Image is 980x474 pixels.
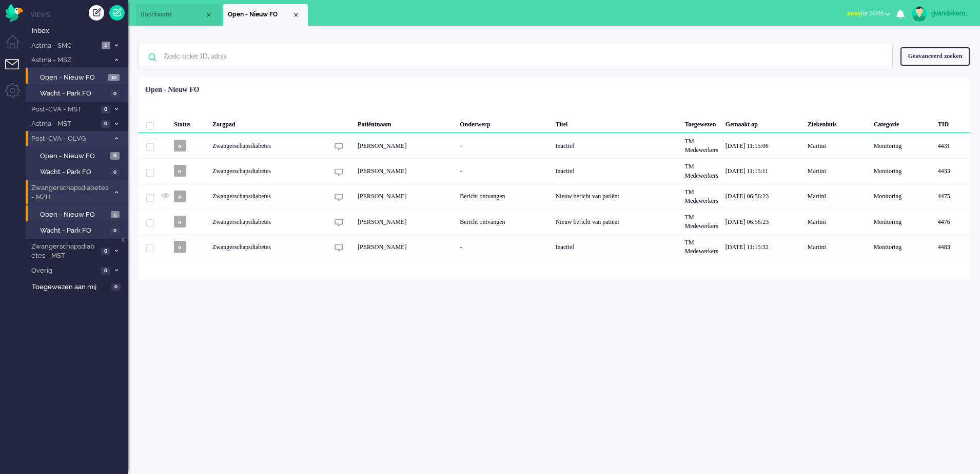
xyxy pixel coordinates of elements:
div: [PERSON_NAME] [354,184,456,209]
div: Bericht ontvangen [456,184,552,209]
span: 0 [101,267,110,275]
span: o [174,165,186,177]
li: Views [31,10,128,19]
div: Monitoring [870,184,934,209]
div: 4431 [139,133,970,158]
div: Monitoring [870,234,934,259]
a: Wacht - Park FO 0 [30,166,127,177]
div: [DATE] 11:15:06 [722,133,804,158]
a: Open - Nieuw FO 10 [30,71,127,83]
div: Onderwerp [456,112,552,133]
span: 6 [110,152,120,160]
img: ic_chat_grey.svg [335,142,343,151]
span: o [174,140,186,151]
span: away [847,10,861,17]
div: Martini [804,209,870,234]
span: Post-CVA - OLVG [30,134,109,144]
div: Zwangerschapsdiabetes [209,209,328,234]
span: 1 [102,42,110,49]
div: TM Medewerkers [681,184,722,209]
div: Creëer ticket [89,5,104,21]
span: 0 [101,120,110,128]
div: [PERSON_NAME] [354,158,456,183]
div: Martini [804,234,870,259]
div: Open - Nieuw FO [145,85,199,95]
div: [DATE] 11:15:11 [722,158,804,183]
li: Dashboard [136,4,221,26]
div: 4433 [934,158,970,183]
div: 4475 [139,184,970,209]
div: TM Medewerkers [681,209,722,234]
div: - [456,158,552,183]
div: Martini [804,184,870,209]
span: for 00:00 [847,10,884,17]
span: Zwangerschapsdiabetes - MST [30,242,98,261]
span: Inbox [32,26,128,36]
div: Monitoring [870,133,934,158]
div: Status [170,112,209,133]
div: Patiëntnaam [354,112,456,133]
li: Dashboard menu [5,35,28,58]
span: 0 [110,168,120,176]
a: Open - Nieuw FO 5 [30,208,127,220]
span: o [174,216,186,227]
div: [DATE] 06:56:23 [722,184,804,209]
div: Martini [804,133,870,158]
div: TM Medewerkers [681,133,722,158]
div: Inactief [552,234,681,259]
span: 0 [111,283,121,291]
div: Categorie [870,112,934,133]
a: Open - Nieuw FO 6 [30,150,127,161]
div: 4431 [934,133,970,158]
div: Zwangerschapsdiabetes [209,158,328,183]
span: 0 [101,248,110,255]
span: dashboard [141,10,205,19]
a: Quick Ticket [109,5,125,21]
div: Zwangerschapsdiabetes [209,234,328,259]
div: TM Medewerkers [681,158,722,183]
a: Inbox [30,25,128,36]
div: Gemaakt op [722,112,804,133]
span: 0 [110,90,120,98]
a: Omnidesk [5,7,23,14]
div: TM Medewerkers [681,234,722,259]
li: Tickets menu [5,59,28,82]
span: 5 [111,211,120,219]
div: 4483 [934,234,970,259]
span: Open - Nieuw FO [40,73,106,83]
div: Martini [804,158,870,183]
span: Open - Nieuw FO [40,210,108,220]
div: [PERSON_NAME] [354,234,456,259]
div: Titel [552,112,681,133]
li: awayfor 00:00 [841,3,896,26]
img: ic_chat_grey.svg [335,193,343,202]
div: 4476 [139,209,970,234]
span: 0 [101,106,110,113]
div: Ziekenhuis [804,112,870,133]
div: Zwangerschapsdiabetes [209,184,328,209]
div: Monitoring [870,209,934,234]
div: Monitoring [870,158,934,183]
li: Admin menu [5,83,28,106]
span: Open - Nieuw FO [40,151,108,161]
span: 0 [110,227,120,235]
span: Open - Nieuw FO [228,10,292,19]
div: - [456,234,552,259]
div: Close tab [205,11,213,19]
div: - [456,133,552,158]
div: Inactief [552,133,681,158]
div: Inactief [552,158,681,183]
a: Wacht - Park FO 0 [30,224,127,236]
div: Nieuw bericht van patiënt [552,184,681,209]
span: Zwangerschapsdiabetes - MZH [30,183,109,202]
div: TID [934,112,970,133]
li: View [223,4,308,26]
div: Zorgpad [209,112,328,133]
span: 10 [108,74,120,82]
div: Nieuw bericht van patiënt [552,209,681,234]
span: Astma - MST [30,119,98,129]
div: Zwangerschapsdiabetes [209,133,328,158]
a: gvandekempe [910,6,970,22]
div: 4475 [934,184,970,209]
img: ic_chat_grey.svg [335,168,343,177]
